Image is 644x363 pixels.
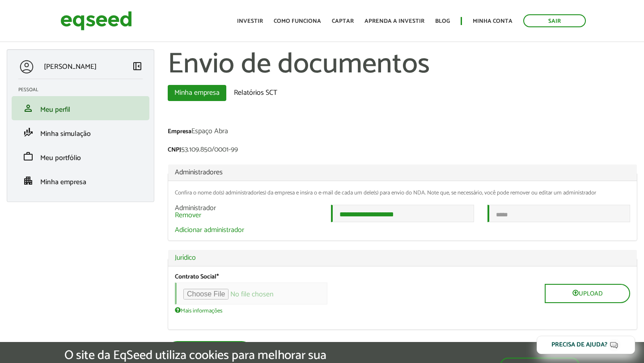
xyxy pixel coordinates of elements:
[44,63,97,71] p: [PERSON_NAME]
[227,85,284,101] a: Relatórios SCT
[175,227,244,234] a: Adicionar administrador
[175,166,223,178] span: Administradores
[364,18,424,24] a: Aprenda a investir
[175,274,219,280] label: Contrato Social
[40,104,70,116] span: Meu perfil
[40,176,86,188] span: Minha empresa
[12,120,149,144] li: Minha simulação
[18,151,143,162] a: workMeu portfólio
[175,254,630,262] a: Jurídico
[168,341,251,360] button: Salvar
[40,152,81,164] span: Meu portfólio
[216,272,219,282] span: Este campo é obrigatório.
[168,85,226,101] a: Minha empresa
[18,87,149,93] h2: Pessoal
[332,18,354,24] a: Captar
[132,61,143,72] span: left_panel_close
[12,144,149,169] li: Meu portfólio
[168,146,637,156] div: 53.109.850/0001-99
[168,147,181,153] label: CNPJ
[168,129,191,135] label: Empresa
[168,49,637,80] h1: Envio de documentos
[23,103,34,114] span: person
[23,151,34,162] span: work
[18,175,143,186] a: apartmentMinha empresa
[274,18,321,24] a: Como funciona
[545,284,630,303] button: Upload
[237,18,263,24] a: Investir
[60,9,132,33] img: EqSeed
[175,212,201,219] a: Remover
[23,127,34,138] span: finance_mode
[18,127,143,138] a: finance_modeMinha simulação
[175,190,630,196] div: Confira o nome do(s) administrador(es) da empresa e insira o e-mail de cada um dele(s) para envio...
[523,14,586,27] a: Sair
[168,128,637,137] div: Espaço Abra
[132,61,143,73] a: Colapsar menu
[23,175,34,186] span: apartment
[12,96,149,120] li: Meu perfil
[435,18,450,24] a: Blog
[12,169,149,193] li: Minha empresa
[175,307,222,314] a: Mais informações
[18,103,143,114] a: personMeu perfil
[40,128,91,140] span: Minha simulação
[473,18,513,24] a: Minha conta
[168,205,324,219] div: Administrador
